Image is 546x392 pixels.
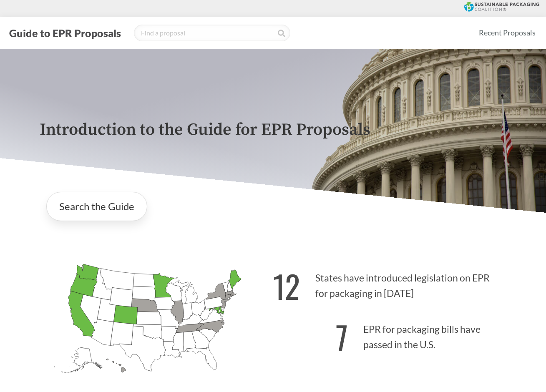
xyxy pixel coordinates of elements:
[46,192,147,221] a: Search the Guide
[273,263,300,309] strong: 12
[273,309,507,360] p: EPR for packaging bills have passed in the U.S.
[40,121,507,139] p: Introduction to the Guide for EPR Proposals
[273,258,507,309] p: States have introduced legislation on EPR for packaging in [DATE]
[7,26,123,40] button: Guide to EPR Proposals
[336,314,348,360] strong: 7
[134,25,290,41] input: Find a proposal
[475,23,539,42] a: Recent Proposals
